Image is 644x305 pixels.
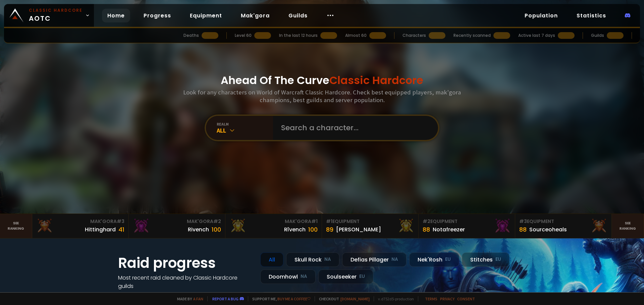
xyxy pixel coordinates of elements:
div: 89 [326,225,333,234]
a: Home [102,9,130,22]
h3: Look for any characters on World of Warcraft Classic Hardcore. Check best equipped players, mak'g... [180,88,464,104]
a: Mak'Gora#1Rîvench100 [225,214,322,238]
span: AOTC [29,7,83,23]
small: EU [445,256,451,263]
div: 41 [118,225,124,234]
span: # 3 [519,218,527,225]
a: #2Equipment88Notafreezer [419,214,515,238]
div: 100 [212,225,221,234]
a: Statistics [571,9,611,22]
div: All [217,127,273,134]
a: Seeranking [612,214,644,238]
input: Search a character... [277,116,430,140]
div: 100 [308,225,318,234]
div: Active last 7 days [518,32,555,39]
div: All [260,252,283,267]
h1: Ahead Of The Curve [221,72,423,88]
small: NA [391,256,398,263]
div: Deaths [183,32,199,39]
a: #1Equipment89[PERSON_NAME] [322,214,419,238]
a: Population [519,9,563,22]
div: Notafreezer [433,225,465,234]
h4: Most recent raid cleaned by Classic Hardcore guilds [118,274,252,290]
span: # 2 [423,218,430,225]
h1: Raid progress [118,252,252,274]
small: Classic Hardcore [29,7,83,13]
div: Almost 60 [345,32,367,39]
a: Mak'Gora#3Hittinghard41 [32,214,129,238]
div: Mak'Gora [133,218,221,225]
div: Soulseeker [318,270,373,284]
div: Nek'Rosh [409,252,459,267]
div: Hittinghard [85,225,116,234]
span: v. d752d5 - production [374,296,414,301]
small: EU [495,256,501,263]
a: Report a bug [212,296,238,301]
small: NA [324,256,331,263]
small: NA [301,273,307,280]
div: Stitches [462,252,509,267]
div: Rivench [188,225,209,234]
div: In the last 12 hours [279,32,318,39]
div: Level 60 [235,32,252,39]
small: EU [359,273,365,280]
a: a fan [193,296,203,301]
div: Skull Rock [286,252,339,267]
div: Equipment [519,218,607,225]
a: Consent [457,296,475,301]
span: Checkout [315,296,370,301]
span: # 3 [117,218,124,225]
span: Classic Hardcore [329,73,423,88]
span: # 2 [213,218,221,225]
div: realm [217,122,273,127]
div: Defias Pillager [342,252,407,267]
div: Characters [402,32,426,39]
span: Made by [173,296,203,301]
a: Progress [138,9,176,22]
a: See all progress [118,291,162,298]
span: # 1 [311,218,318,225]
span: # 1 [326,218,332,225]
div: Rîvench [284,225,306,234]
div: 88 [423,225,430,234]
a: Terms [425,296,437,301]
div: Mak'Gora [36,218,124,225]
span: Support me, [248,296,311,301]
div: Guilds [591,32,604,39]
a: [DOMAIN_NAME] [340,296,370,301]
a: Mak'gora [235,9,275,22]
div: Recently scanned [453,32,491,39]
a: Equipment [184,9,227,22]
div: Sourceoheals [529,225,567,234]
div: [PERSON_NAME] [336,225,381,234]
div: Doomhowl [260,270,316,284]
div: Equipment [423,218,511,225]
div: 88 [519,225,527,234]
a: Guilds [283,9,313,22]
a: Classic HardcoreAOTC [4,4,94,27]
div: Equipment [326,218,414,225]
a: Privacy [440,296,454,301]
a: Mak'Gora#2Rivench100 [129,214,225,238]
div: Mak'Gora [229,218,318,225]
a: Buy me a coffee [277,296,311,301]
a: #3Equipment88Sourceoheals [515,214,612,238]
